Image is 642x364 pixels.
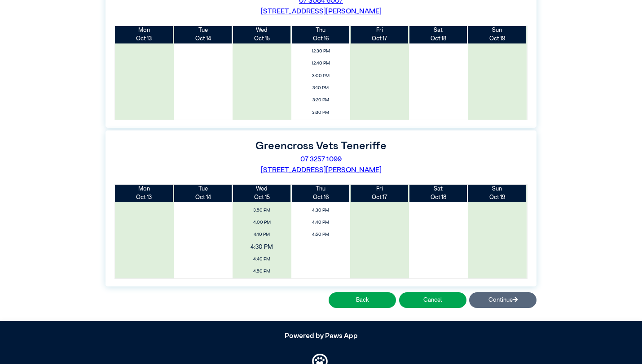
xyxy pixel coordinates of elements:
[399,292,466,308] button: Cancel
[233,185,291,202] th: Oct 15
[255,141,387,152] label: Greencross Vets Teneriffe
[409,185,468,202] th: Oct 18
[294,217,347,228] span: 4:40 PM
[233,26,291,43] th: Oct 15
[174,185,233,202] th: Oct 14
[235,205,289,216] span: 3:50 PM
[468,185,527,202] th: Oct 19
[235,217,289,228] span: 4:00 PM
[294,83,347,93] span: 3:10 PM
[409,26,468,43] th: Oct 18
[329,292,396,308] button: Back
[291,185,350,202] th: Oct 16
[174,26,233,43] th: Oct 14
[261,8,382,15] a: [STREET_ADDRESS][PERSON_NAME]
[294,230,347,240] span: 4:50 PM
[235,254,289,264] span: 4:40 PM
[350,26,409,43] th: Oct 17
[300,156,342,163] a: 07 3257 1099
[294,205,347,216] span: 4:30 PM
[235,266,289,277] span: 4:50 PM
[115,185,174,202] th: Oct 13
[261,167,382,174] a: [STREET_ADDRESS][PERSON_NAME]
[235,230,289,240] span: 4:10 PM
[294,46,347,56] span: 12:30 PM
[468,26,527,43] th: Oct 19
[294,95,347,105] span: 3:20 PM
[227,240,297,254] span: 4:30 PM
[294,58,347,69] span: 12:40 PM
[294,108,347,118] span: 3:30 PM
[294,71,347,81] span: 3:00 PM
[106,332,536,341] h5: Powered by Paws App
[115,26,174,43] th: Oct 13
[350,185,409,202] th: Oct 17
[291,26,350,43] th: Oct 16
